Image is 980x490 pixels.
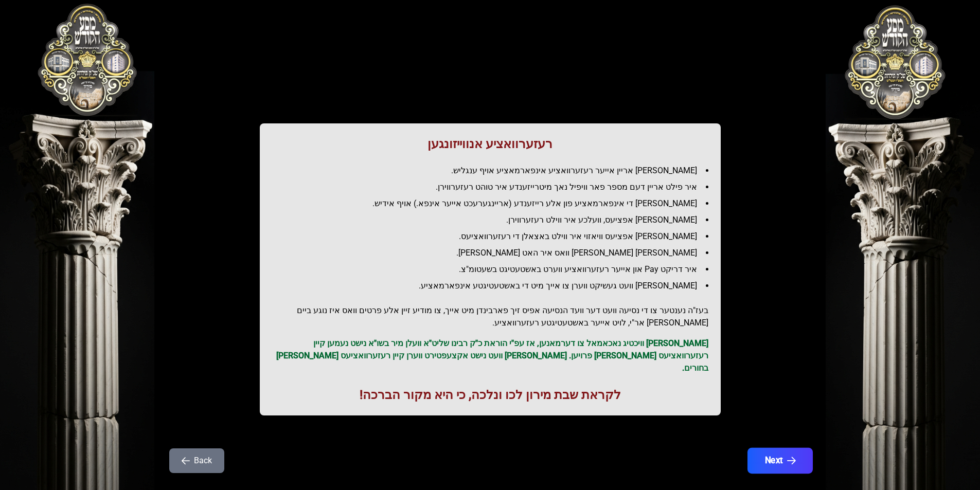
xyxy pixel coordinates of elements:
[280,197,708,210] li: [PERSON_NAME] די אינפארמאציע פון אלע רייזענדע (אריינגערעכט אייער אינפא.) אויף אידיש.
[280,247,708,259] li: [PERSON_NAME] [PERSON_NAME] וואס איר האט [PERSON_NAME].
[272,304,708,329] h2: בעז"ה נענטער צו די נסיעה וועט דער וועד הנסיעה אפיס זיך פארבינדן מיט אייך, צו מודיע זיין אלע פרטים...
[747,448,812,474] button: Next
[272,337,708,374] p: [PERSON_NAME] וויכטיג נאכאמאל צו דערמאנען, אז עפ"י הוראת כ"ק רבינו שליט"א וועלן מיר בשו"א נישט נע...
[272,387,708,403] h1: לקראת שבת מירון לכו ונלכה, כי היא מקור הברכה!
[272,136,708,152] h1: רעזערוואציע אנווייזונגען
[280,230,708,243] li: [PERSON_NAME] אפציעס וויאזוי איר ווילט באצאלן די רעזערוואציעס.
[280,280,708,292] li: [PERSON_NAME] וועט געשיקט ווערן צו אייך מיט די באשטעטיגטע אינפארמאציע.
[280,214,708,226] li: [PERSON_NAME] אפציעס, וועלכע איר ווילט רעזערווירן.
[280,263,708,276] li: איר דריקט Pay און אייער רעזערוואציע ווערט באשטעטיגט בשעטומ"צ.
[280,181,708,193] li: איר פילט אריין דעם מספר פאר וויפיל נאך מיטרייזענדע איר טוהט רעזערווירן.
[280,165,708,177] li: [PERSON_NAME] אריין אייער רעזערוואציע אינפארמאציע אויף ענגליש.
[169,448,224,473] button: Back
